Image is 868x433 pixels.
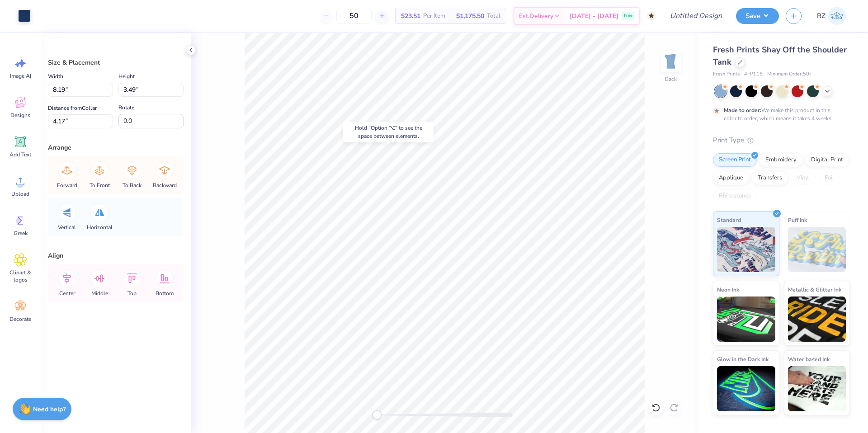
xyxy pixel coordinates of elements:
[713,189,757,203] div: Rhinestones
[10,72,31,80] span: Image AI
[788,285,841,294] span: Metallic & Glitter Ink
[48,71,63,82] label: Width
[788,354,830,364] span: Water based Ink
[819,171,840,185] div: Foil
[713,71,740,78] span: Fresh Prints
[11,190,29,198] span: Upload
[487,11,500,21] span: Total
[401,11,420,21] span: $23.51
[624,13,632,19] span: Free
[90,182,110,189] span: To Front
[48,58,184,67] div: Size & Placement
[788,366,846,411] img: Water based Ink
[519,11,553,21] span: Est. Delivery
[713,135,850,146] div: Print Type
[5,269,35,283] span: Clipart & logos
[9,151,31,158] span: Add Text
[713,171,749,185] div: Applique
[788,297,846,342] img: Metallic & Glitter Ink
[87,224,113,231] span: Horizontal
[456,11,484,21] span: $1,175.50
[336,8,372,24] input: – –
[759,153,802,167] div: Embroidery
[724,106,835,122] div: We make this product in this color to order, which means it takes 4 weeks.
[817,11,826,21] span: RZ
[717,354,769,364] span: Glow in the Dark Ink
[717,366,775,411] img: Glow in the Dark Ink
[717,285,739,294] span: Neon Ink
[662,52,680,71] img: Back
[423,11,445,21] span: Per Item
[724,107,761,114] strong: Made to order:
[91,290,108,297] span: Middle
[10,112,30,119] span: Designs
[9,315,31,323] span: Decorate
[665,75,677,83] div: Back
[156,290,174,297] span: Bottom
[788,227,846,272] img: Puff Ink
[14,230,28,237] span: Greek
[788,215,807,225] span: Puff Ink
[791,171,816,185] div: Vinyl
[153,182,177,189] span: Backward
[717,227,775,272] img: Standard
[663,7,729,25] input: Untitled Design
[717,215,741,225] span: Standard
[717,297,775,342] img: Neon Ink
[767,71,812,78] span: Minimum Order: 50 +
[813,7,850,25] a: RZ
[48,251,184,260] div: Align
[713,153,757,167] div: Screen Print
[127,290,137,297] span: Top
[48,143,184,152] div: Arrange
[118,102,134,113] label: Rotate
[123,182,142,189] span: To Back
[343,122,434,142] div: Hold “Option ⌥” to see the space between elements.
[57,182,77,189] span: Forward
[713,44,847,67] span: Fresh Prints Shay Off the Shoulder Tank
[752,171,788,185] div: Transfers
[59,290,75,297] span: Center
[744,71,763,78] span: # FP116
[118,71,135,82] label: Height
[736,8,779,24] button: Save
[373,410,382,419] div: Accessibility label
[570,11,618,21] span: [DATE] - [DATE]
[33,405,66,414] strong: Need help?
[805,153,849,167] div: Digital Print
[828,7,846,25] img: Rachel Zimmerman
[58,224,76,231] span: Vertical
[48,103,97,113] label: Distance from Collar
